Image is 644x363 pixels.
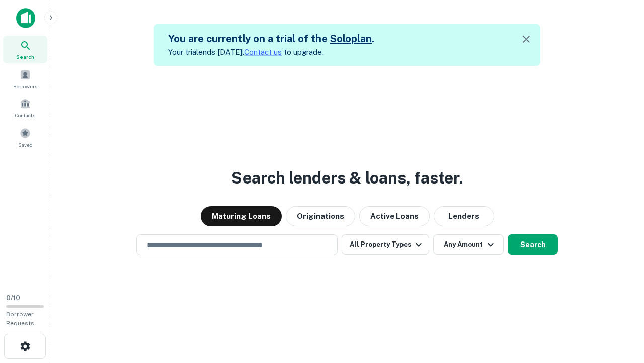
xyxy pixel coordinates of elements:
[508,234,558,255] button: Search
[244,48,282,56] a: Contact us
[18,141,33,149] span: Saved
[16,8,35,28] img: capitalize-icon.png
[13,82,37,90] span: Borrowers
[286,206,355,226] button: Originations
[3,94,47,122] a: Contacts
[342,234,429,255] button: All Property Types
[359,206,430,226] button: Active Loans
[594,282,644,331] iframe: Chat Widget
[3,124,47,151] a: Saved
[201,206,282,226] button: Maturing Loans
[330,33,372,45] a: Soloplan
[231,166,463,190] h3: Search lenders & loans, faster.
[433,234,504,255] button: Any Amount
[168,46,374,58] p: Your trial ends [DATE]. to upgrade.
[3,36,47,63] a: Search
[3,65,47,92] a: Borrowers
[6,311,34,327] span: Borrower Requests
[16,53,34,61] span: Search
[168,31,374,46] h5: You are currently on a trial of the .
[15,111,35,119] span: Contacts
[434,206,494,226] button: Lenders
[6,294,20,302] span: 0 / 10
